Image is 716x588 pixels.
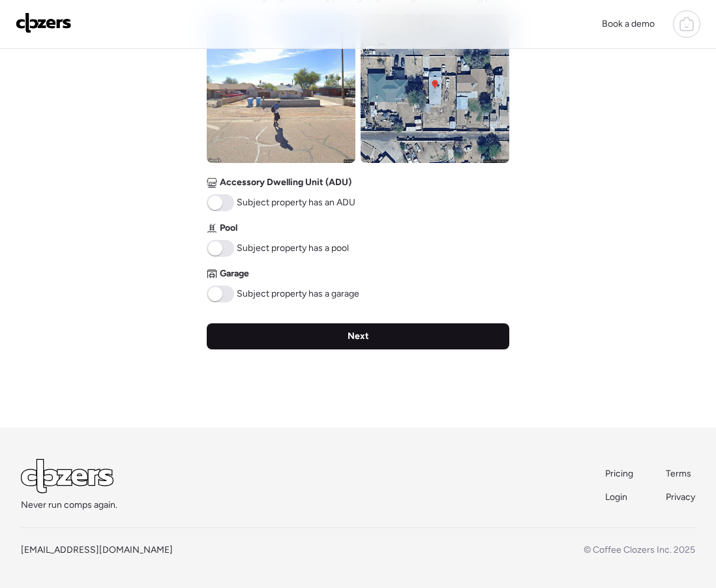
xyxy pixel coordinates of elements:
span: Pricing [605,468,633,479]
span: Next [348,330,369,343]
span: Privacy [666,492,695,503]
span: Subject property has a pool [237,242,349,255]
span: Book a demo [602,18,655,29]
a: Privacy [666,491,695,504]
a: [EMAIL_ADDRESS][DOMAIN_NAME] [21,544,173,555]
span: Subject property has an ADU [237,196,355,209]
span: Pool [220,222,237,235]
span: Login [605,492,627,503]
span: Never run comps again. [21,499,117,512]
span: Subject property has a garage [237,287,359,301]
a: Pricing [605,467,634,480]
span: Accessory Dwelling Unit (ADU) [220,176,351,189]
a: Login [605,491,634,504]
a: Terms [666,467,695,480]
span: Garage [220,267,249,280]
img: Logo [16,12,72,33]
span: © Coffee Clozers Inc. 2025 [584,544,695,555]
img: Logo Light [21,459,113,493]
span: Terms [666,468,691,479]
